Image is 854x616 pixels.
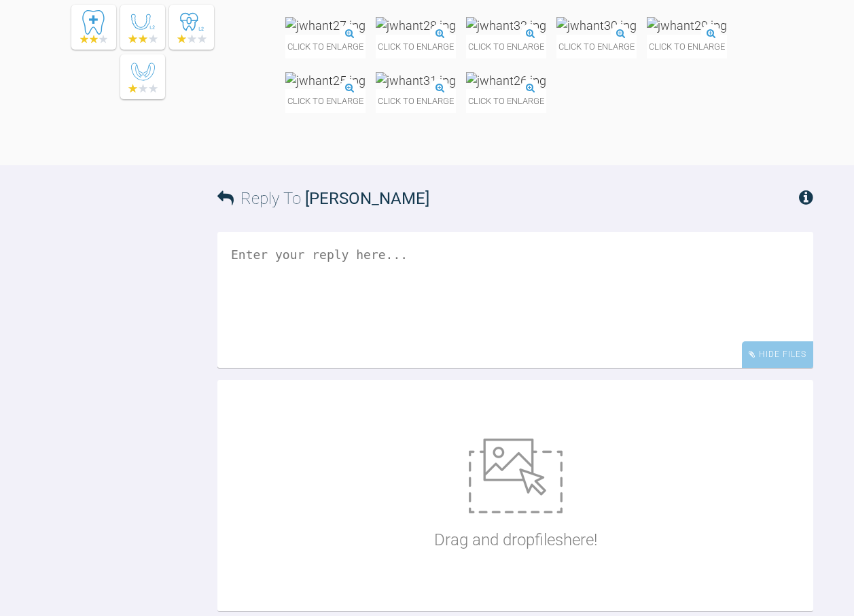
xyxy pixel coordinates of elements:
[285,89,366,113] span: Click to enlarge
[376,89,456,113] span: Click to enlarge
[466,72,546,89] img: jwhant26.jpg
[285,35,366,58] span: Click to enlarge
[466,89,546,113] span: Click to enlarge
[466,17,546,34] img: jwhant32.jpg
[556,17,637,34] img: jwhant30.jpg
[556,35,637,58] span: Click to enlarge
[305,189,429,208] span: [PERSON_NAME]
[217,186,429,211] h3: Reply To
[647,35,727,58] span: Click to enlarge
[285,72,366,89] img: jwhant25.jpg
[376,17,456,34] img: jwhant28.jpg
[376,72,456,89] img: jwhant31.jpg
[647,17,727,34] img: jwhant29.jpg
[285,17,366,34] img: jwhant27.jpg
[742,341,813,368] div: Hide Files
[376,35,456,58] span: Click to enlarge
[466,35,546,58] span: Click to enlarge
[434,527,597,553] p: Drag and drop files here!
